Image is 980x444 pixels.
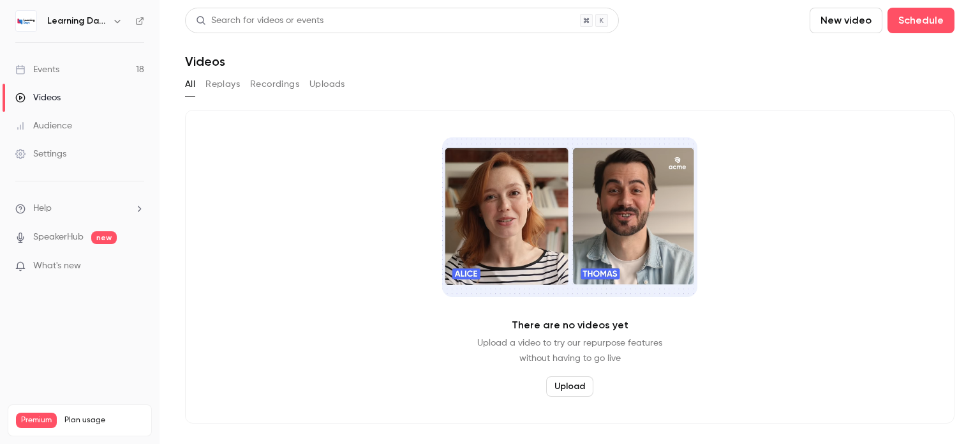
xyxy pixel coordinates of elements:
[185,74,195,95] button: All
[15,91,61,104] div: Videos
[33,259,81,273] span: What's new
[810,8,882,33] button: New video
[64,415,144,425] span: Plan usage
[15,63,59,76] div: Events
[15,119,72,132] div: Audience
[250,74,299,95] button: Recordings
[16,11,36,31] img: Learning Days
[16,413,57,428] span: Premium
[185,54,225,69] h1: Videos
[91,231,117,244] span: new
[15,148,66,160] div: Settings
[512,318,628,333] p: There are no videos yet
[47,15,107,27] h6: Learning Days
[33,231,84,244] a: SpeakerHub
[477,335,662,366] p: Upload a video to try our repurpose features without having to go live
[887,8,954,33] button: Schedule
[546,376,593,397] button: Upload
[185,8,954,436] section: Videos
[196,14,323,27] div: Search for videos or events
[309,74,345,95] button: Uploads
[33,202,52,215] span: Help
[205,74,240,95] button: Replays
[15,202,144,215] li: help-dropdown-opener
